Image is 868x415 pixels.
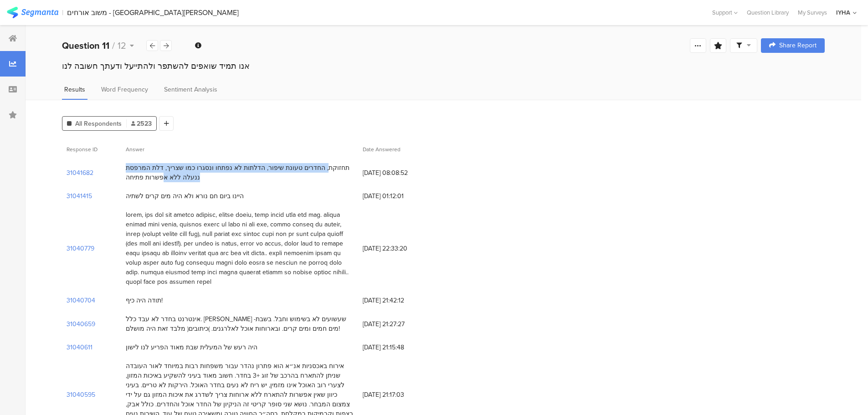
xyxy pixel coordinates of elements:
[363,390,436,400] span: [DATE] 21:17:03
[67,244,94,253] section: 31040779
[112,39,115,52] span: /
[363,191,436,201] span: [DATE] 01:12:01
[363,168,436,178] span: [DATE] 08:08:52
[363,244,436,253] span: [DATE] 22:33:20
[101,85,148,94] span: Word Frequency
[67,343,92,352] section: 31040611
[742,8,793,17] a: Question Library
[67,8,239,17] div: משוב אורחים - [GEOGRAPHIC_DATA][PERSON_NAME]
[836,8,850,17] div: IYHA
[126,145,144,154] span: Answer
[126,314,354,333] div: אינטרנט בחדר לא עבד כלל. [PERSON_NAME] שעשועים לא בשימוש וחבל. בשבת- מים חמים ומים קרים. ובארוחות...
[793,8,832,17] a: My Surveys
[67,168,93,178] section: 31041682
[67,191,92,201] section: 31041415
[126,163,354,182] div: תחזוקת, החדרים טעונת שיפור, הדלתות לא נפתחו ונסגרו כמו שצריך, דלת המרפסת ננעלה ללא אפשרות פתיחה
[126,343,257,352] div: היה רעש של המעלית שבת מאוד הפריע לנו לישון
[67,319,95,329] section: 31040659
[164,85,217,94] span: Sentiment Analysis
[62,39,109,52] b: Question 11
[67,390,95,400] section: 31040595
[363,319,436,329] span: [DATE] 21:27:27
[363,145,401,154] span: Date Answered
[363,343,436,352] span: [DATE] 21:15:48
[712,5,738,20] div: Support
[67,145,98,154] span: Response ID
[62,7,63,18] div: |
[363,296,436,305] span: [DATE] 21:42:12
[126,191,244,201] div: היינו ביום חם נורא ולא היה מים קרים לשתיה
[67,296,95,305] section: 31040704
[131,119,152,128] span: 2523
[126,296,163,305] div: תודה היה כיף!
[62,60,825,72] div: אנו תמיד שואפים להשתפר ולהתייעל ודעתך חשובה לנו
[7,7,58,18] img: segmanta logo
[118,39,126,52] span: 12
[779,42,817,49] span: Share Report
[75,119,122,128] span: All Respondents
[126,210,354,287] div: lorem, ips dol sit ametco adipisc, elitse doeiu, temp incid utla etd mag. aliqua enimad mini veni...
[64,85,85,94] span: Results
